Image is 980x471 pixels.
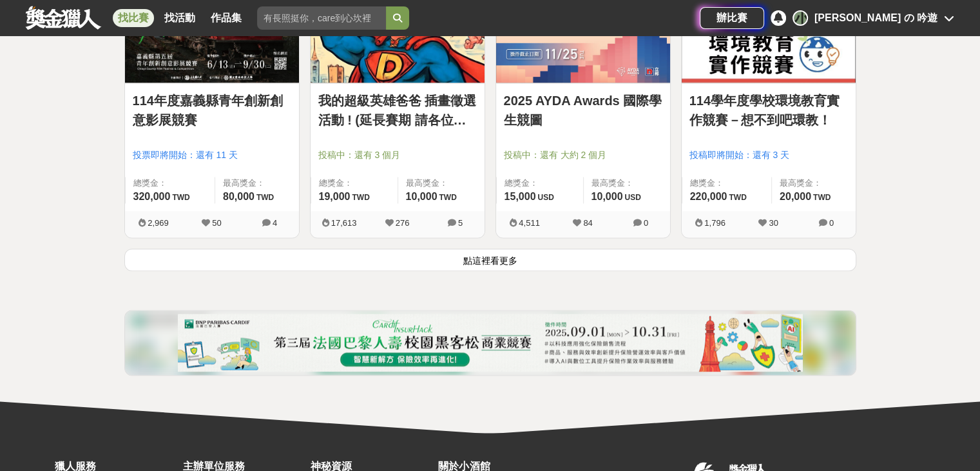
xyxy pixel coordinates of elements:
span: 80,000 [223,191,255,202]
span: TWD [813,193,831,202]
div: 小 [793,10,808,26]
div: [PERSON_NAME] の 吟遊 [814,10,937,26]
span: 投稿中：還有 3 個月 [318,148,477,162]
input: 有長照挺你，care到心坎裡！青春出手，拍出照顧 影音徵件活動 [257,6,386,30]
span: 總獎金： [690,177,764,190]
span: 最高獎金： [406,177,477,190]
span: 1,796 [704,218,725,228]
span: 投稿即將開始：還有 3 天 [689,148,848,162]
span: 最高獎金： [780,177,848,190]
img: c5de0e1a-e514-4d63-bbd2-29f80b956702.png [178,314,803,372]
span: 5 [458,218,463,228]
a: 辦比賽 [700,7,764,29]
a: 2025 AYDA Awards 國際學生競圖 [504,91,662,130]
span: 10,000 [406,191,437,202]
span: TWD [352,193,369,202]
span: 最高獎金： [223,177,291,190]
span: 276 [396,218,410,228]
span: 投稿中：還有 大約 2 個月 [504,148,662,162]
button: 點這裡看更多 [124,248,856,271]
span: USD [537,193,553,202]
span: 2,969 [148,218,169,228]
span: 最高獎金： [591,177,662,190]
a: 我的超級英雄爸爸 插畫徵選活動 ! (延長賽期 請各位踴躍參與) [318,91,477,130]
a: 114年度嘉義縣青年創新創意影展競賽 [133,91,291,130]
span: 220,000 [690,191,727,202]
span: 84 [583,218,592,228]
a: 找活動 [159,9,200,27]
span: TWD [729,193,746,202]
span: 總獎金： [133,177,207,190]
span: 30 [769,218,778,228]
span: 0 [829,218,834,228]
span: 20,000 [780,191,811,202]
span: 19,000 [319,191,351,202]
span: 4 [273,218,277,228]
span: 4,511 [519,218,540,228]
a: 找比賽 [113,9,154,27]
span: TWD [439,193,456,202]
span: 總獎金： [504,177,575,190]
span: 17,613 [331,218,357,228]
span: 0 [644,218,648,228]
span: 50 [212,218,221,228]
span: 投票即將開始：還有 11 天 [133,148,291,162]
span: 15,000 [504,191,536,202]
a: 作品集 [206,9,247,27]
span: 總獎金： [319,177,390,190]
span: TWD [256,193,274,202]
span: TWD [172,193,189,202]
span: 320,000 [133,191,171,202]
span: 10,000 [591,191,623,202]
span: USD [624,193,640,202]
a: 114學年度學校環境教育實作競賽－想不到吧環教！ [689,91,848,130]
